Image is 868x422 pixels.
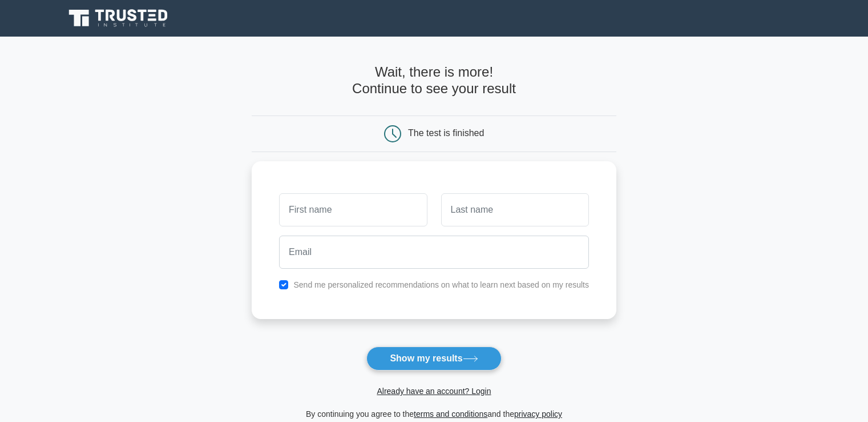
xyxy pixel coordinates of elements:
div: By continuing you agree to the and the [245,407,623,421]
h4: Wait, there is more! Continue to see your result [252,64,616,97]
a: terms and conditions [414,409,487,419]
input: Email [279,236,589,269]
div: The test is finished [408,128,484,138]
button: Show my results [366,347,501,371]
input: Last name [441,193,589,226]
a: privacy policy [514,409,562,419]
a: Already have an account? Login [377,387,491,396]
input: First name [279,193,427,226]
label: Send me personalized recommendations on what to learn next based on my results [293,280,589,289]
